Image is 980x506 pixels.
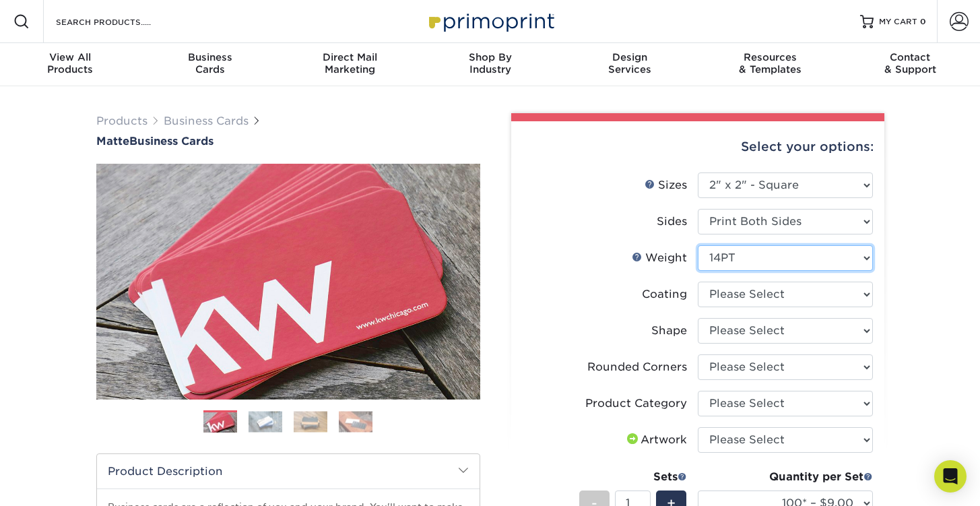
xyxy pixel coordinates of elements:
[700,51,840,63] span: Resources
[96,115,148,127] a: Products
[522,121,874,172] div: Select your options:
[55,13,186,30] input: SEARCH PRODUCTS.....
[420,43,560,86] a: Shop ByIndustry
[645,177,687,193] div: Sizes
[280,43,420,86] a: Direct MailMarketing
[840,43,980,86] a: Contact& Support
[420,51,560,75] div: Industry
[203,406,237,439] img: Business Cards 01
[840,51,980,75] div: & Support
[585,396,687,412] div: Product Category
[642,286,687,303] div: Coating
[96,135,480,148] a: MatteBusiness Cards
[423,7,558,36] img: Primoprint
[140,51,280,75] div: Cards
[140,43,280,86] a: BusinessCards
[96,135,480,148] h1: Business Cards
[96,135,129,148] span: Matte
[624,432,687,448] div: Artwork
[657,214,687,230] div: Sides
[560,51,700,63] span: Design
[579,469,687,485] div: Sets
[587,359,687,375] div: Rounded Corners
[879,16,917,28] span: MY CART
[840,51,980,63] span: Contact
[97,454,480,488] h2: Product Description
[420,51,560,63] span: Shop By
[560,43,700,86] a: DesignServices
[280,51,420,63] span: Direct Mail
[249,411,282,432] img: Business Cards 02
[920,17,926,26] span: 0
[651,323,687,339] div: Shape
[698,469,873,485] div: Quantity per Set
[164,115,249,127] a: Business Cards
[96,90,480,474] img: Matte 01
[700,43,840,86] a: Resources& Templates
[140,51,280,63] span: Business
[280,51,420,75] div: Marketing
[560,51,700,75] div: Services
[294,411,327,432] img: Business Cards 03
[339,411,372,432] img: Business Cards 04
[700,51,840,75] div: & Templates
[632,250,687,266] div: Weight
[934,460,967,493] div: Open Intercom Messenger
